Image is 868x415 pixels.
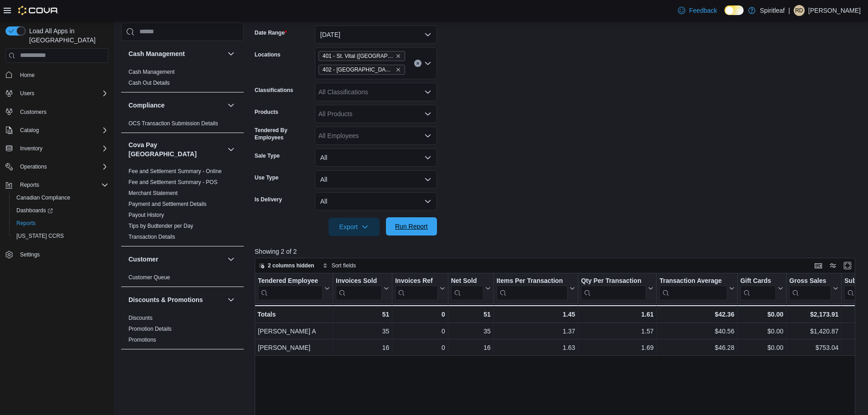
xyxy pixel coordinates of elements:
button: Net Sold [451,277,490,300]
input: Dark Mode [724,5,744,15]
button: All [315,149,437,167]
span: Dashboards [16,207,53,214]
span: Run Report [395,222,428,231]
button: Invoices Sold [336,277,389,300]
span: Reports [16,179,108,190]
button: Cash Management [128,49,224,58]
button: Canadian Compliance [9,191,112,204]
div: 51 [336,309,389,320]
a: Reports [13,218,39,229]
p: Spiritleaf [760,5,785,16]
div: 35 [336,326,389,337]
button: Remove 401 - St. Vital (Winnipeg) from selection in this group [395,53,401,59]
button: Clear input [414,60,421,67]
button: Items Per Transaction [496,277,575,300]
div: Gift Card Sales [740,277,776,300]
span: Settings [16,249,108,260]
div: Invoices Ref [395,277,437,285]
button: Inventory [2,142,112,155]
a: Fee and Settlement Summary - POS [128,179,217,185]
span: Settings [20,251,40,258]
label: Classifications [255,87,293,94]
div: Qty Per Transaction [581,277,646,300]
button: Compliance [226,100,236,111]
span: Users [16,88,108,99]
div: $2,173.91 [789,309,838,320]
nav: Complex example [5,65,108,285]
span: Tips by Budtender per Day [128,222,193,230]
span: Washington CCRS [13,231,108,241]
div: $1,420.87 [789,326,838,337]
a: Cash Out Details [128,80,170,86]
button: Gross Sales [789,277,838,300]
button: Tendered Employee [258,277,330,300]
span: Reports [16,220,36,227]
div: Customer [121,272,244,287]
button: Reports [16,179,43,190]
button: 2 columns hidden [255,260,318,271]
span: Inventory [16,143,108,154]
button: Run Report [386,217,437,236]
span: Home [16,69,108,81]
span: Sort fields [332,262,356,269]
div: Invoices Sold [336,277,382,285]
h3: Compliance [128,101,164,110]
span: Promotions [128,336,156,343]
button: Keyboard shortcuts [813,260,824,271]
div: Transaction Average [659,277,727,300]
div: $40.56 [659,326,734,337]
span: Reports [20,181,39,189]
span: Catalog [20,127,39,134]
div: 0 [395,326,445,337]
span: 401 - St. Vital ([GEOGRAPHIC_DATA]) [323,51,394,61]
div: Tendered Employee [258,277,323,300]
button: Settings [2,248,112,261]
h3: Customer [128,255,158,264]
div: Transaction Average [659,277,727,285]
span: Feedback [689,6,717,15]
div: 1.63 [497,342,575,353]
div: $0.00 [740,309,783,320]
div: 51 [451,309,490,320]
div: Gift Cards [740,277,776,285]
button: Discounts & Promotions [226,294,236,305]
div: 1.61 [581,309,653,320]
button: Cova Pay [GEOGRAPHIC_DATA] [128,140,224,159]
span: Fee and Settlement Summary - Online [128,168,222,175]
a: Discounts [128,315,153,321]
span: Transaction Details [128,233,175,241]
span: Payout History [128,211,164,219]
button: Compliance [128,101,224,110]
span: Canadian Compliance [13,192,108,203]
span: [US_STATE] CCRS [16,232,64,240]
span: Users [20,90,34,97]
a: OCS Transaction Submission Details [128,120,218,127]
label: Date Range [255,29,287,36]
span: Load All Apps in [GEOGRAPHIC_DATA] [26,26,108,45]
label: Tendered By Employees [255,127,311,141]
a: Payment and Settlement Details [128,201,206,207]
a: Customers [16,107,50,118]
div: $42.36 [659,309,734,320]
button: Cash Management [226,48,236,59]
p: Showing 2 of 2 [255,247,862,256]
button: Gift Cards [740,277,783,300]
div: Compliance [121,118,244,133]
div: 1.57 [581,326,653,337]
a: Tips by Budtender per Day [128,223,193,229]
button: Open list of options [424,110,431,118]
span: Merchant Statement [128,190,178,197]
span: Operations [20,163,47,170]
a: Canadian Compliance [13,192,74,203]
button: [US_STATE] CCRS [9,230,112,242]
button: Open list of options [424,132,431,139]
button: Operations [2,160,112,173]
button: Catalog [2,124,112,137]
div: Cash Management [121,67,244,92]
div: Items Per Transaction [496,277,568,285]
a: Promotion Details [128,326,172,332]
div: $0.00 [740,326,783,337]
